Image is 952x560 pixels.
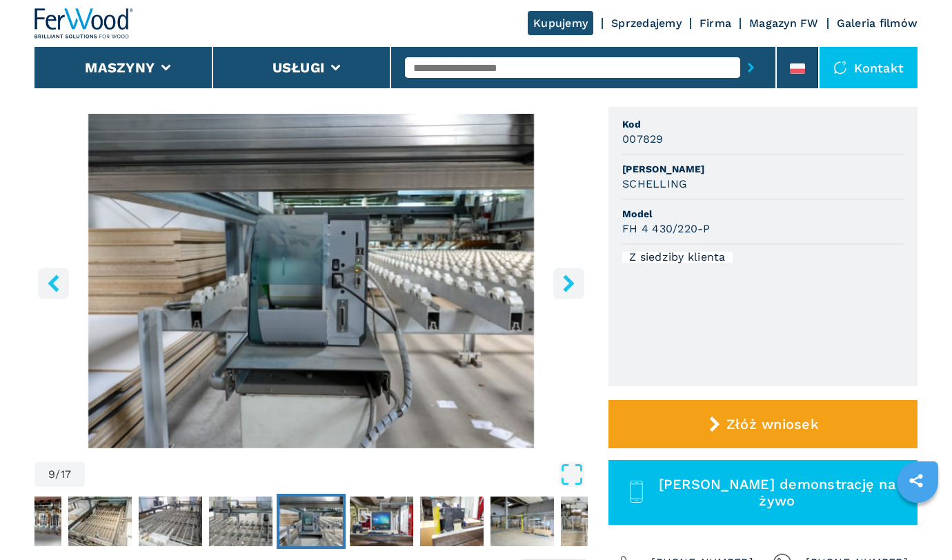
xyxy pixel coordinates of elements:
[622,117,904,131] span: Kod
[277,494,346,549] button: Go to Slide 9
[740,52,762,83] button: submit-button
[136,494,205,549] button: Go to Slide 7
[488,494,557,549] button: Go to Slide 12
[726,416,819,432] span: Złóż wniosek
[88,462,584,487] button: Open Fullscreen
[279,497,343,546] img: 9e86e4dca465528aa04879aad0ed1652
[899,463,933,498] a: sharethis
[553,268,584,299] button: right-button
[611,17,682,30] a: Sprzedajemy
[34,114,588,448] img: piły panelowa z automatycznym magazynem SCHELLING FH 4 430/220-P
[139,497,202,546] img: 9edb803d914e15bb5cc784d8da61d69b
[608,400,918,448] button: Złóż wniosek
[347,494,416,549] button: Go to Slide 10
[206,494,275,549] button: Go to Slide 8
[653,476,902,509] span: [PERSON_NAME] demonstrację na żywo
[68,497,132,546] img: 367aa02b59a381e7922e4378fd2ee39a
[833,61,847,74] img: Kontakt
[38,268,69,299] button: left-button
[893,498,942,550] iframe: Chat
[749,17,819,30] a: Magazyn FW
[528,11,593,35] a: Kupujemy
[85,59,155,76] button: Maszyny
[622,221,711,237] h3: FH 4 430/220-P
[272,59,325,76] button: Usługi
[700,17,731,30] a: Firma
[622,131,664,147] h3: 007829
[608,460,918,525] button: [PERSON_NAME] demonstrację na żywo
[55,469,60,480] span: /
[837,17,918,30] a: Galeria filmów
[48,469,55,480] span: 9
[820,47,918,88] div: Kontakt
[561,497,624,546] img: c2648a8ef10c0e3dd239a6c021066806
[490,497,554,546] img: f1d6dc5c62135261c5e40eb2764d01b4
[61,469,72,480] span: 17
[622,162,904,176] span: [PERSON_NAME]
[622,176,687,192] h3: SCHELLING
[34,114,588,448] div: Go to Slide 9
[66,494,135,549] button: Go to Slide 6
[34,8,134,39] img: Ferwood
[622,252,733,263] div: Z siedziby klienta
[209,497,272,546] img: 2fd30078c224906bf518cb76f8b425e5
[420,497,484,546] img: 7548772cd152f971ae105c6aaca64045
[350,497,413,546] img: 8effcc1853f6b59a97566e8cb6b541d4
[417,494,486,549] button: Go to Slide 11
[622,207,904,221] span: Model
[558,494,627,549] button: Go to Slide 13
